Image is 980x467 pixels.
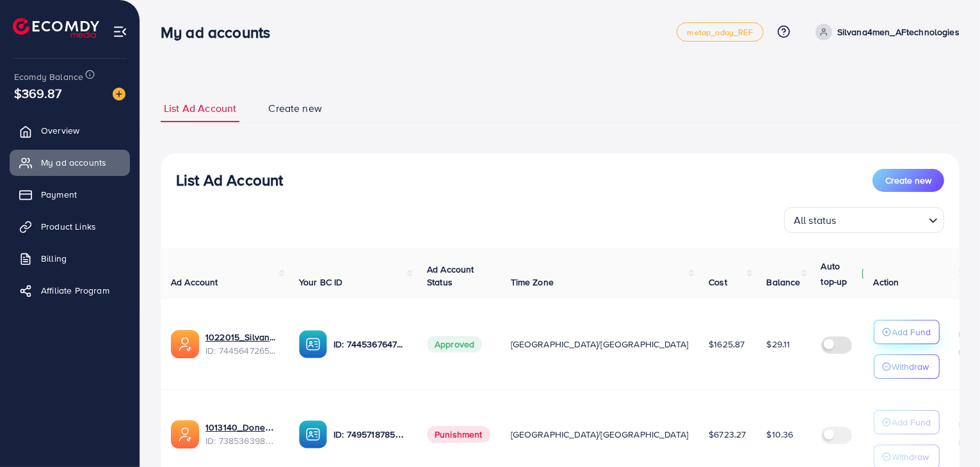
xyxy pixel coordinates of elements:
[41,284,109,297] span: Affiliate Program
[10,278,130,303] a: Affiliate Program
[874,320,940,344] button: Add Fund
[892,359,929,374] p: Withdraw
[171,276,218,289] span: Ad Account
[14,70,83,83] span: Ecomdy Balance
[333,427,406,442] p: ID: 7495718785735901201
[511,338,689,351] span: [GEOGRAPHIC_DATA]/[GEOGRAPHIC_DATA]
[41,156,106,169] span: My ad accounts
[767,428,794,441] span: $10.36
[205,421,278,447] div: <span class='underline'>1013140_DoneBaker_aftechnologies_1719539065809</span></br>738536398247708...
[427,263,474,289] span: Ad Account Status
[810,24,960,40] a: Silvana4men_AFtechnologies
[874,410,940,434] button: Add Fund
[41,124,79,137] span: Overview
[892,415,931,430] p: Add Fund
[41,188,77,201] span: Payment
[677,22,764,42] a: metap_oday_REF
[892,449,929,464] p: Withdraw
[784,207,944,233] div: Search for option
[10,150,130,175] a: My ad accounts
[10,118,130,143] a: Overview
[791,211,839,230] span: All status
[113,24,127,39] img: menu
[205,344,278,357] span: ID: 7445647265869447169
[926,409,970,457] iframe: Chat
[299,330,327,358] img: ic-ba-acc.ded83a64.svg
[687,28,753,36] span: metap_oday_REF
[113,88,125,100] img: image
[299,420,327,448] img: ic-ba-acc.ded83a64.svg
[874,354,940,379] button: Withdraw
[171,420,199,448] img: ic-ads-acc.e4c84228.svg
[205,331,278,344] a: 1022015_Silvana4men_AFtechnologies_1733574856174
[164,101,236,116] span: List Ad Account
[41,252,67,265] span: Billing
[885,174,931,187] span: Create new
[13,18,99,38] img: logo
[837,24,960,40] p: Silvana4men_AFtechnologies
[511,276,554,289] span: Time Zone
[205,421,278,434] a: 1013140_DoneBaker_aftechnologies_1719539065809
[874,276,899,289] span: Action
[161,23,280,42] h3: My ad accounts
[41,220,96,233] span: Product Links
[14,84,61,102] span: $369.87
[840,209,924,230] input: Search for option
[268,101,322,116] span: Create new
[821,258,858,289] p: Auto top-up
[892,324,931,340] p: Add Fund
[10,182,130,207] a: Payment
[767,338,791,351] span: $29.11
[427,426,490,443] span: Punishment
[511,428,689,441] span: [GEOGRAPHIC_DATA]/[GEOGRAPHIC_DATA]
[872,169,944,192] button: Create new
[176,171,283,189] h3: List Ad Account
[709,338,744,351] span: $1625.87
[171,330,199,358] img: ic-ads-acc.e4c84228.svg
[299,276,343,289] span: Your BC ID
[10,246,130,271] a: Billing
[205,434,278,447] span: ID: 7385363982477082641
[333,336,406,352] p: ID: 7445367647883460625
[767,276,801,289] span: Balance
[10,214,130,239] a: Product Links
[427,336,482,352] span: Approved
[709,428,746,441] span: $6723.27
[709,276,727,289] span: Cost
[205,331,278,357] div: <span class='underline'>1022015_Silvana4men_AFtechnologies_1733574856174</span></br>7445647265869...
